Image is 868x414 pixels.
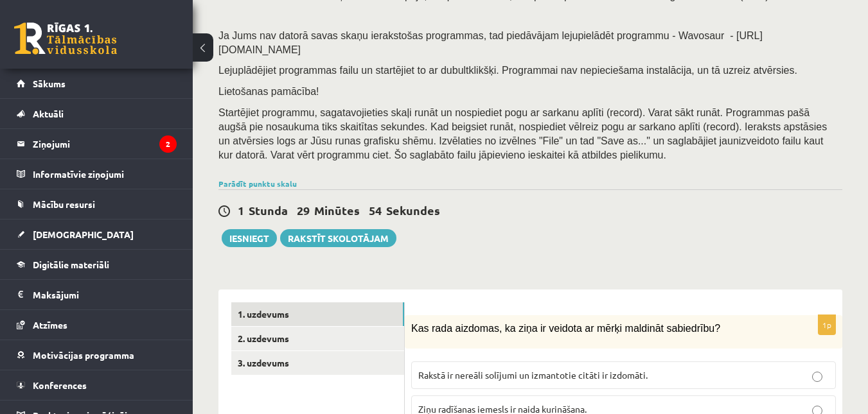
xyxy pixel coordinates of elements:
[159,135,177,153] i: 2
[33,319,67,331] span: Atzīmes
[818,315,836,335] p: 1p
[17,280,177,309] a: Maksājumi
[17,189,177,219] a: Mācību resursi
[231,327,404,350] a: 2. uzdevums
[218,178,297,189] a: Parādīt punktu skalu
[17,310,177,340] a: Atzīmes
[418,369,648,381] span: Rakstā ir nereāli solījumi un izmantotie citāti ir izdomāti.
[17,370,177,400] a: Konferences
[369,203,382,218] span: 54
[33,198,95,210] span: Mācību resursi
[218,86,319,97] span: Lietošanas pamācība!
[297,203,310,218] span: 29
[33,108,64,119] span: Aktuāli
[218,30,763,55] span: Ja Jums nav datorā savas skaņu ierakstošas programmas, tad piedāvājam lejupielādēt programmu - Wa...
[17,340,177,370] a: Motivācijas programma
[33,229,134,240] span: [DEMOGRAPHIC_DATA]
[17,129,177,159] a: Ziņojumi2
[231,351,404,375] a: 3. uzdevums
[17,159,177,189] a: Informatīvie ziņojumi
[17,250,177,279] a: Digitālie materiāli
[33,78,66,89] span: Sākums
[280,229,396,247] a: Rakstīt skolotājam
[33,280,177,309] legend: Maksājumi
[14,22,117,55] a: Rīgas 1. Tālmācības vidusskola
[812,372,822,382] input: Rakstā ir nereāli solījumi un izmantotie citāti ir izdomāti.
[411,323,720,334] span: Kas rada aizdomas, ka ziņa ir veidota ar mērķi maldināt sabiedrību?
[17,220,177,249] a: [DEMOGRAPHIC_DATA]
[33,129,177,159] legend: Ziņojumi
[218,107,827,160] span: Startējiet programmu, sagatavojieties skaļi runāt un nospiediet pogu ar sarkanu aplīti (record). ...
[231,302,404,326] a: 1. uzdevums
[386,203,440,218] span: Sekundes
[33,259,109,270] span: Digitālie materiāli
[33,349,134,361] span: Motivācijas programma
[314,203,360,218] span: Minūtes
[222,229,277,247] button: Iesniegt
[17,69,177,98] a: Sākums
[238,203,244,218] span: 1
[249,203,288,218] span: Stunda
[33,379,87,391] span: Konferences
[17,99,177,128] a: Aktuāli
[218,65,797,76] span: Lejuplādējiet programmas failu un startējiet to ar dubultklikšķi. Programmai nav nepieciešama ins...
[33,159,177,189] legend: Informatīvie ziņojumi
